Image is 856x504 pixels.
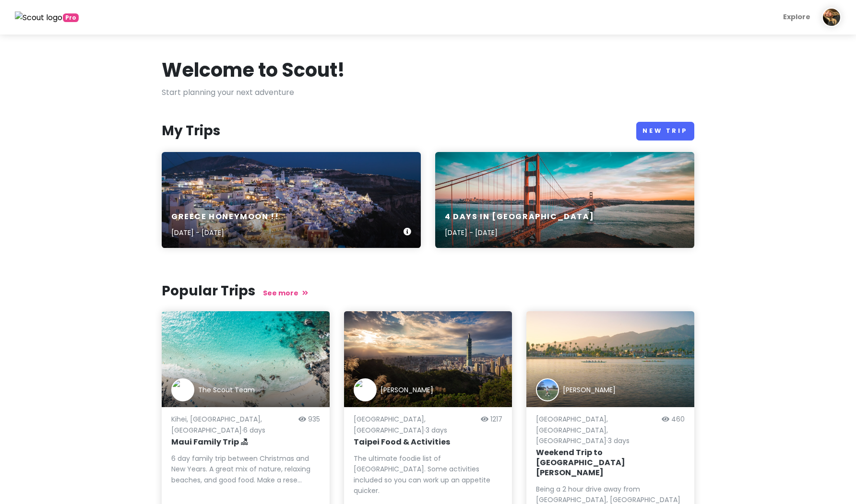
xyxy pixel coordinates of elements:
[822,8,841,27] img: User profile
[380,385,433,395] div: [PERSON_NAME]
[171,378,194,401] img: Trip author
[636,122,694,141] a: New Trip
[162,152,421,248] a: a night view of a town with a mountain in the backgroundgreece honeymoon !![DATE] - [DATE]
[263,288,308,298] a: See more
[671,414,685,424] span: 460
[15,12,63,24] img: Scout logo
[354,378,377,401] img: Trip author
[490,414,502,424] span: 1217
[536,448,685,478] h6: Weekend Trip to [GEOGRAPHIC_DATA][PERSON_NAME]
[162,282,694,300] h3: Popular Trips
[354,437,502,447] h6: Taipei Food & Activities
[563,385,616,395] div: [PERSON_NAME]
[171,453,320,485] div: 6 day family trip between Christmas and New Years. A great mix of nature, relaxing beaches, and g...
[198,385,255,395] div: The Scout Team
[162,122,220,140] h3: My Trips
[171,437,320,447] h6: Maui Family Trip 🏖
[171,212,279,222] h6: greece honeymoon !!
[435,152,694,248] a: 4 Days in [GEOGRAPHIC_DATA][DATE] - [DATE]
[15,11,79,23] a: Pro
[445,212,594,222] h6: 4 Days in [GEOGRAPHIC_DATA]
[445,227,594,238] p: [DATE] - [DATE]
[63,13,79,22] span: greetings, globetrotter
[171,414,295,435] p: Kihei, [GEOGRAPHIC_DATA], [GEOGRAPHIC_DATA] · 6 days
[354,453,502,496] div: The ultimate foodie list of [GEOGRAPHIC_DATA]. Some activities included so you can work up an app...
[354,414,477,435] p: [GEOGRAPHIC_DATA], [GEOGRAPHIC_DATA] · 3 days
[308,414,320,424] span: 935
[162,58,345,82] h1: Welcome to Scout!
[779,8,814,26] a: Explore
[536,414,658,446] p: [GEOGRAPHIC_DATA], [GEOGRAPHIC_DATA], [GEOGRAPHIC_DATA] · 3 days
[536,378,559,401] img: Trip author
[162,86,694,99] p: Start planning your next adventure
[171,227,279,238] p: [DATE] - [DATE]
